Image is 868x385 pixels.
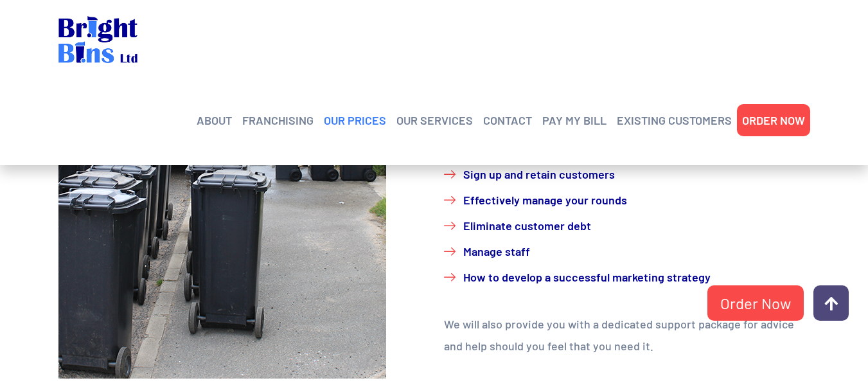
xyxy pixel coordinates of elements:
[444,191,810,209] li: Effectively manage your rounds
[324,111,386,130] a: OUR PRICES
[396,111,473,130] a: OUR SERVICES
[444,242,810,260] li: Manage staff
[742,111,805,130] a: ORDER NOW
[444,217,810,235] li: Eliminate customer debt
[242,111,314,130] a: FRANCHISING
[197,111,232,130] a: ABOUT
[444,165,810,183] li: Sign up and retain customers
[617,111,732,130] a: EXISTING CUSTOMERS
[444,313,810,357] p: We will also provide you with a dedicated support package for advice and help should you feel tha...
[707,285,804,321] a: Order Now
[444,268,810,286] li: How to develop a successful marketing strategy
[483,111,532,130] a: CONTACT
[542,111,607,130] a: PAY MY BILL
